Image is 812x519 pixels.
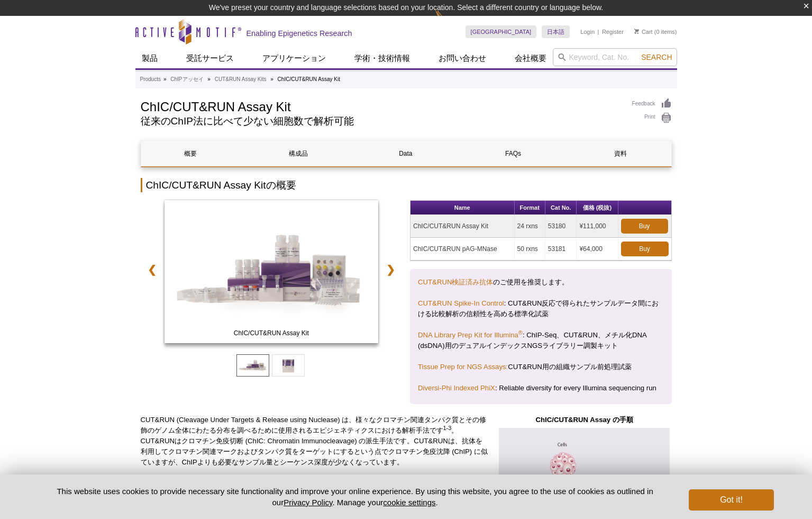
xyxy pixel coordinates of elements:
[348,48,416,68] a: 学術・技術情報
[141,98,622,114] h1: ChIC/CUT&RUN Assay Kit
[418,330,664,351] p: : ChIP-Seq、CUT&RUN、メチル化DNA (dsDNA)用のデュアルインデックスNGSライブラリー調製キット
[580,28,595,35] a: Login
[432,48,492,68] a: お問い合わせ
[634,29,639,34] img: Your Cart
[163,76,167,82] li: »
[247,29,352,38] h2: Enabling Epigenetics Research
[410,238,515,261] td: ChIC/CUT&RUN pAG-MNase
[443,425,452,431] sup: 1-3
[141,141,241,166] a: 概要
[418,383,664,393] p: : Reliable diversity for every Illumina sequencing run
[621,241,669,256] a: Buy
[418,331,523,339] a: DNA Library Prep Kit for Illumina®
[256,48,332,68] a: アプリケーション
[463,141,563,166] a: FAQs
[632,112,672,124] a: Print
[598,25,599,38] li: |
[577,215,618,238] td: ¥111,000
[165,200,379,343] img: ChIC/CUT&RUN Assay Kit
[641,53,672,61] span: Search
[435,8,463,33] img: Change Here
[410,215,515,238] td: ChIC/CUT&RUN Assay Kit
[577,238,618,261] td: ¥64,000
[553,48,677,66] input: Keyword, Cat. No.
[515,215,545,238] td: 24 rxns
[689,489,773,511] button: Got it!
[418,298,664,319] p: : CUT&RUN反応で得られたサンプルデータ間における比較解析の信頼性を高める標準化試薬
[39,486,672,508] p: This website uses cookies to provide necessary site functionality and improve your online experie...
[141,257,163,282] a: ❮
[180,48,240,68] a: 受託サービス
[170,75,203,84] a: ChIPアッセイ
[270,76,273,82] li: »
[418,299,504,307] a: CUT&RUN Spike-In Control
[167,328,376,338] span: ChIC/CUT&RUN Assay Kit
[383,498,435,507] button: cookie settings
[418,384,495,392] a: Diversi-Phi Indexed PhiX
[356,141,455,166] a: Data
[571,141,670,166] a: 資料
[141,178,672,192] h2: ChIC/CUT&RUN Assay Kitの概要
[466,25,537,38] a: [GEOGRAPHIC_DATA]
[410,201,515,215] th: Name
[542,25,570,38] a: 日本語
[249,141,348,166] a: 構成品
[634,28,653,35] a: Cart
[165,200,379,346] a: ChIC/CUT&RUN Assay Kit
[418,277,664,288] p: のご使用を推奨します。
[577,201,618,215] th: 価格 (税抜)
[215,75,267,84] a: CUT&RUN Assay Kits
[518,329,523,336] sup: ®
[545,215,577,238] td: 53180
[207,76,211,82] li: »
[535,416,633,424] strong: ChIC/CUT&RUN Assay の手順
[140,75,161,84] a: Products
[278,76,340,82] li: ChIC/CUT&RUN Assay Kit
[515,201,545,215] th: Format
[621,219,668,234] a: Buy
[515,238,545,261] td: 50 rxns
[135,48,164,68] a: 製品
[638,52,675,62] button: Search
[545,238,577,261] td: 53181
[418,363,508,371] a: Tissue Prep for NGS Assays:
[508,48,553,68] a: 会社概要
[418,278,493,286] a: CUT&RUN検証済み抗体
[545,201,577,215] th: Cat No.
[141,117,622,126] h2: 従来のChIP法に比べて少ない細胞数で解析可能
[634,25,677,38] li: (0 items)
[602,28,624,35] a: Register
[379,257,402,282] a: ❯
[418,362,664,372] p: CUT&RUN用の組織サンプル前処理試薬
[141,415,489,468] p: CUT&RUN (Cleavage Under Targets & Release using Nuclease) は、様々なクロマチン関連タンパク質とその修飾のゲノム全体にわたる分布を調べるた...
[632,98,672,110] a: Feedback
[284,498,332,507] a: Privacy Policy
